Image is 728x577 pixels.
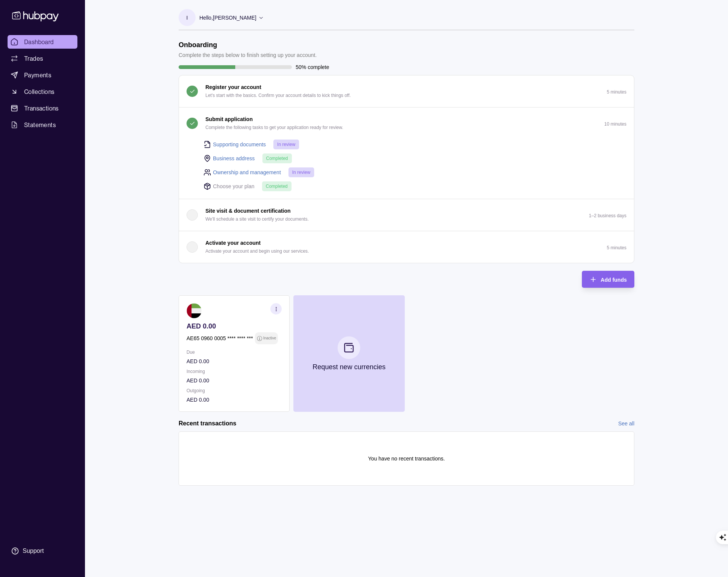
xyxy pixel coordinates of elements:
[179,75,634,107] button: Register your account Let's start with the basics. Confirm your account details to kick things of...
[187,367,282,376] p: Incoming
[23,547,44,555] div: Support
[8,85,77,98] a: Collections
[24,120,56,129] span: Statements
[8,118,77,132] a: Statements
[187,322,282,330] p: AED 0.00
[24,87,54,96] span: Collections
[213,140,266,149] a: Supporting documents
[187,303,202,318] img: ae
[607,245,626,250] p: 5 minutes
[213,182,254,190] p: Choose your plan
[313,363,386,371] p: Request new currencies
[8,543,77,559] a: Support
[205,239,261,247] p: Activate your account
[205,123,343,132] p: Complete the following tasks to get your application ready for review.
[582,271,634,288] button: Add funds
[277,142,295,147] span: In review
[179,41,317,49] h1: Onboarding
[8,35,77,49] a: Dashboard
[368,454,445,463] p: You have no recent transactions.
[24,104,59,113] span: Transactions
[24,37,54,46] span: Dashboard
[266,184,288,189] span: Completed
[179,139,634,199] div: Submit application Complete the following tasks to get your application ready for review.10 minutes
[8,68,77,82] a: Payments
[618,419,634,428] a: See all
[205,207,291,215] p: Site visit & document certification
[8,101,77,115] a: Transactions
[187,396,282,404] p: AED 0.00
[187,357,282,365] p: AED 0.00
[187,376,282,385] p: AED 0.00
[266,156,288,161] span: Completed
[179,107,634,139] button: Submit application Complete the following tasks to get your application ready for review.10 minutes
[199,14,256,22] p: Hello, [PERSON_NAME]
[205,83,261,91] p: Register your account
[179,231,634,263] button: Activate your account Activate your account and begin using our services.5 minutes
[187,348,282,356] p: Due
[293,295,404,412] button: Request new currencies
[8,52,77,65] a: Trades
[24,54,43,63] span: Trades
[296,63,329,71] p: 50% complete
[187,387,282,395] p: Outgoing
[24,71,51,80] span: Payments
[263,334,276,342] p: Inactive
[179,419,236,428] h2: Recent transactions
[292,170,310,175] span: In review
[604,121,626,127] p: 10 minutes
[205,115,253,123] p: Submit application
[205,215,309,223] p: We'll schedule a site visit to certify your documents.
[589,213,626,218] p: 1–2 business days
[179,51,317,59] p: Complete the steps below to finish setting up your account.
[607,89,626,95] p: 5 minutes
[601,277,627,283] span: Add funds
[205,91,351,100] p: Let's start with the basics. Confirm your account details to kick things off.
[179,199,634,231] button: Site visit & document certification We'll schedule a site visit to certify your documents.1–2 bus...
[213,168,281,176] a: Ownership and management
[205,247,309,255] p: Activate your account and begin using our services.
[213,154,255,163] a: Business address
[187,14,188,22] p: I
